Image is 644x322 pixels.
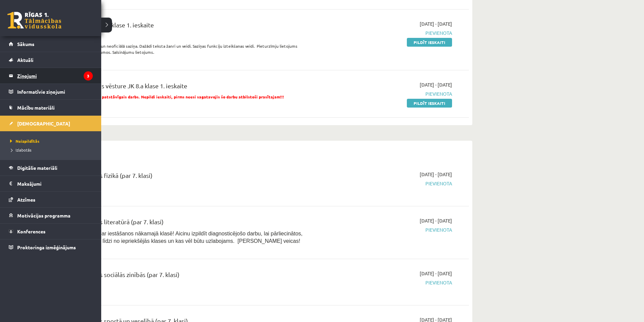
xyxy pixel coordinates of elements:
[420,20,452,27] span: [DATE] - [DATE]
[84,71,93,80] i: 3
[8,147,31,153] span: Izlabotās
[17,84,93,99] legend: Informatīvie ziņojumi
[325,90,452,97] span: Pievienota
[51,20,315,33] div: Latviešu valoda JK 8.a klase 1. ieskaite
[9,176,93,191] a: Maksājumi
[17,212,71,218] span: Motivācijas programma
[17,120,70,127] span: [DEMOGRAPHIC_DATA]
[9,208,93,223] a: Motivācijas programma
[51,94,284,99] span: Mācību materiālos ir dots patstāvīgais darbs. Nepildi ieskaiti, pirms neesi sagatavojis šo darbu ...
[7,12,61,29] a: Rīgas 1. Tālmācības vidusskola
[9,36,93,52] a: Sākums
[420,81,452,88] span: [DATE] - [DATE]
[8,147,94,153] a: Izlabotās
[407,99,452,108] a: Pildīt ieskaiti
[9,68,93,84] a: Ziņojumi3
[9,84,93,99] a: Informatīvie ziņojumi
[17,68,93,84] legend: Ziņojumi
[17,57,33,63] span: Aktuāli
[325,279,452,286] span: Pievienota
[9,52,93,68] a: Aktuāli
[9,239,93,255] a: Proktoringa izmēģinājums
[420,171,452,178] span: [DATE] - [DATE]
[17,228,46,234] span: Konferences
[325,29,452,37] span: Pievienota
[17,105,55,111] span: Mācību materiāli
[17,176,93,191] legend: Maksājumi
[51,171,315,183] div: Diagnostikas darbs fizikā (par 7. klasi)
[325,226,452,233] span: Pievienota
[407,38,452,47] a: Pildīt ieskaiti
[325,180,452,187] span: Pievienota
[420,217,452,224] span: [DATE] - [DATE]
[9,100,93,115] a: Mācību materiāli
[8,138,39,144] span: Neizpildītās
[9,160,93,176] a: Digitālie materiāli
[17,41,34,47] span: Sākums
[17,165,57,171] span: Digitālie materiāli
[51,217,315,230] div: Diagnostikas darbs literatūrā (par 7. klasi)
[17,197,35,203] span: Atzīmes
[420,270,452,277] span: [DATE] - [DATE]
[51,81,315,94] div: Latvijas un pasaules vēsture JK 8.a klase 1. ieskaite
[9,116,93,131] a: [DEMOGRAPHIC_DATA]
[9,224,93,239] a: Konferences
[51,270,315,282] div: Diagnostikas darbs sociālās zinībās (par 7. klasi)
[51,231,303,244] span: Labdien! Sveicu Tevi ar iestāšanos nākamajā klasē! Aicinu izpildīt diagnosticējošo darbu, lai pār...
[9,192,93,207] a: Atzīmes
[8,138,94,144] a: Neizpildītās
[51,43,315,55] p: Sociolekts, slengs, oficiālā un neoficiālā saziņa. Dažādi teksta žanri un veidi. Saziņas funkciju...
[17,244,76,250] span: Proktoringa izmēģinājums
